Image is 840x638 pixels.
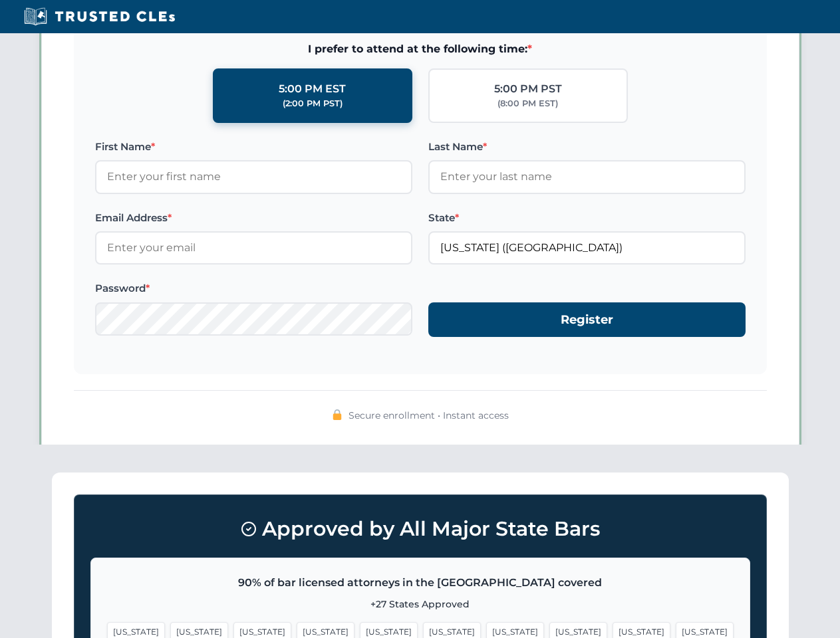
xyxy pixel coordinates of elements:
[428,210,746,226] label: State
[332,409,343,420] img: 🔒
[95,139,412,155] label: First Name
[107,597,734,611] p: +27 States Approved
[428,231,746,265] input: California (CA)
[95,210,412,226] label: Email Address
[428,139,746,155] label: Last Name
[95,231,412,265] input: Enter your email
[20,7,179,27] img: Trusted CLEs
[494,80,562,98] div: 5:00 PM PST
[107,574,734,591] p: 90% of bar licensed attorneys in the [GEOGRAPHIC_DATA] covered
[95,160,412,193] input: Enter your first name
[428,302,746,338] button: Register
[349,408,509,423] span: Secure enrollment • Instant access
[95,280,412,296] label: Password
[497,97,558,110] div: (8:00 PM EST)
[279,80,346,98] div: 5:00 PM EST
[428,160,746,193] input: Enter your last name
[90,511,750,547] h3: Approved by All Major State Bars
[95,41,746,58] span: I prefer to attend at the following time:
[283,97,343,110] div: (2:00 PM PST)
